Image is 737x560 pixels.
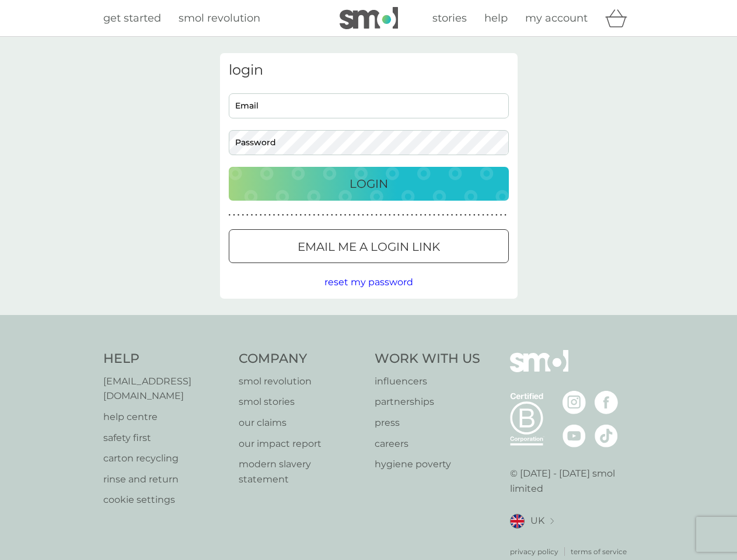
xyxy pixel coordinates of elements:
[478,212,480,218] p: ●
[237,212,240,218] p: ●
[326,212,329,218] p: ●
[530,513,544,528] span: UK
[239,457,363,487] a: modern slavery statement
[103,451,228,466] a: carton recycling
[595,424,618,447] img: visit the smol Tiktok page
[103,430,228,446] a: safety first
[415,212,418,218] p: ●
[255,212,257,218] p: ●
[446,212,449,218] p: ●
[336,212,338,218] p: ●
[397,212,400,218] p: ●
[103,374,228,404] a: [EMAIL_ADDRESS][DOMAIN_NAME]
[350,174,388,193] p: Login
[103,492,228,508] a: cookie settings
[510,514,525,528] img: UK flag
[239,394,363,409] a: smol stories
[375,374,480,389] p: influencers
[239,350,363,368] h4: Company
[103,350,228,368] h4: Help
[322,212,324,218] p: ●
[295,212,298,218] p: ●
[464,212,467,218] p: ●
[282,212,284,218] p: ●
[375,436,480,452] a: careers
[179,10,260,27] a: smol revolution
[344,212,347,218] p: ●
[495,212,498,218] p: ●
[605,6,634,30] div: basket
[304,212,306,218] p: ●
[324,275,413,290] button: reset my password
[424,212,427,218] p: ●
[375,394,480,409] a: partnerships
[239,436,363,452] a: our impact report
[375,457,480,472] a: hygiene poverty
[380,212,382,218] p: ●
[442,212,445,218] p: ●
[473,212,476,218] p: ●
[246,212,249,218] p: ●
[103,472,228,487] p: rinse and return
[229,167,509,201] button: Login
[460,212,462,218] p: ●
[340,7,398,29] img: smol
[251,212,253,218] p: ●
[291,212,293,218] p: ●
[229,62,509,79] h3: login
[469,212,471,218] p: ●
[491,212,493,218] p: ●
[420,212,422,218] p: ●
[563,391,586,414] img: visit the smol Instagram page
[340,212,342,218] p: ●
[438,212,440,218] p: ●
[375,212,378,218] p: ●
[298,237,440,256] p: Email me a login link
[358,212,360,218] p: ●
[348,212,351,218] p: ●
[273,212,275,218] p: ●
[324,276,413,288] span: reset my password
[402,212,404,218] p: ●
[229,212,231,218] p: ●
[242,212,244,218] p: ●
[484,12,508,24] span: help
[482,212,484,218] p: ●
[287,212,289,218] p: ●
[487,212,489,218] p: ●
[525,12,588,24] span: my account
[595,391,618,414] img: visit the smol Facebook page
[277,212,280,218] p: ●
[563,424,586,447] img: visit the smol Youtube page
[264,212,267,218] p: ●
[455,212,457,218] p: ●
[550,518,554,524] img: select a new location
[229,229,509,263] button: Email me a login link
[429,212,431,218] p: ●
[103,409,228,425] a: help centre
[313,212,315,218] p: ●
[525,10,588,27] a: my account
[510,466,634,496] p: © [DATE] - [DATE] smol limited
[371,212,373,218] p: ●
[239,415,363,430] a: our claims
[571,546,627,557] a: terms of service
[353,212,355,218] p: ●
[239,374,363,389] a: smol revolution
[451,212,453,218] p: ●
[331,212,333,218] p: ●
[233,212,235,218] p: ●
[432,12,467,24] span: stories
[432,10,467,27] a: stories
[300,212,302,218] p: ●
[317,212,320,218] p: ●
